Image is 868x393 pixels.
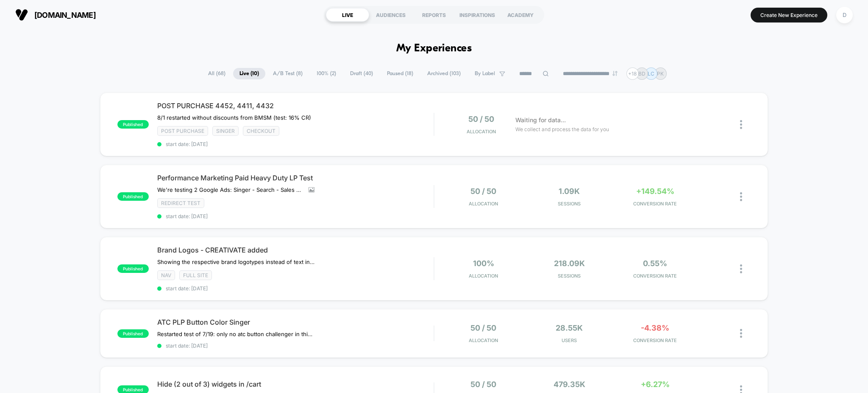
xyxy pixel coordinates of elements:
img: close [740,192,742,201]
img: close [740,264,742,273]
span: 479.35k [554,380,585,389]
span: start date: [DATE] [157,213,434,219]
span: A/B Test ( 8 ) [267,68,309,79]
img: close [740,120,742,129]
span: 100% [473,259,494,268]
span: [DOMAIN_NAME] [34,11,96,20]
span: published [117,120,149,129]
span: Sessions [529,201,610,207]
span: We're testing 2 Google Ads: Singer - Search - Sales - Heavy Duty - Nonbrand and SINGER - PMax - H... [157,186,302,193]
span: Live ( 10 ) [233,68,265,79]
span: 1.09k [559,187,580,196]
div: REPORTS [412,8,456,22]
span: Redirect Test [157,198,204,208]
span: We collect and process the data for you [515,125,609,133]
span: Brand Logos - CREATIVATE added [157,246,434,254]
div: LIVE [326,8,369,22]
span: 28.55k [556,323,583,332]
span: Full site [179,270,212,280]
span: ATC PLP Button Color Singer [157,318,434,326]
span: CONVERSION RATE [615,201,696,207]
div: + 18 [626,67,639,80]
span: Singer [212,126,239,136]
span: Showing the respective brand logotypes instead of text in tabs [157,258,314,265]
span: +149.54% [636,187,674,196]
span: start date: [DATE] [157,285,434,292]
span: -4.38% [641,323,669,332]
span: Paused ( 18 ) [381,68,420,79]
div: ACADEMY [499,8,542,22]
p: PK [657,70,664,77]
span: Allocation [467,129,496,135]
span: start date: [DATE] [157,141,434,147]
div: D [836,7,853,23]
span: By Label [475,70,495,77]
span: Archived ( 103 ) [421,68,467,79]
span: published [117,329,149,338]
span: Post Purchase [157,126,208,136]
span: Users [529,337,610,343]
span: published [117,192,149,201]
span: Allocation [469,337,498,343]
div: AUDIENCES [369,8,412,22]
img: end [612,71,618,76]
span: Restarted test of 7/19: only no atc button challenger in this test. [157,331,314,337]
h1: My Experiences [396,42,472,55]
span: 8/1 restarted without discounts from BMSM (test: 16% CR) [157,114,311,121]
span: Draft ( 40 ) [344,68,379,79]
span: All ( 68 ) [202,68,232,79]
p: LC [648,70,654,77]
span: NAV [157,270,175,280]
button: D [834,6,855,24]
img: close [740,329,742,338]
span: Performance Marketing Paid Heavy Duty LP Test [157,174,434,182]
span: 50 / 50 [470,380,496,389]
span: CONVERSION RATE [615,273,696,279]
img: Visually logo [15,8,28,21]
button: [DOMAIN_NAME] [13,8,98,22]
span: POST PURCHASE 4452, 4411, 4432 [157,101,434,110]
span: Waiting for data... [515,115,566,125]
span: 0.55% [643,259,667,268]
span: Allocation [469,201,498,207]
span: Allocation [469,273,498,279]
span: 50 / 50 [470,187,496,196]
span: 50 / 50 [468,115,494,124]
span: 218.09k [554,259,585,268]
button: Create New Experience [751,8,827,22]
span: Sessions [529,273,610,279]
span: start date: [DATE] [157,342,434,349]
div: INSPIRATIONS [456,8,499,22]
span: 50 / 50 [470,323,496,332]
span: +6.27% [641,380,670,389]
span: 100% ( 2 ) [310,68,342,79]
span: published [117,264,149,273]
span: checkout [243,126,279,136]
p: BD [638,70,645,77]
span: CONVERSION RATE [615,337,696,343]
span: Hide (2 out of 3) widgets in /cart [157,380,434,388]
